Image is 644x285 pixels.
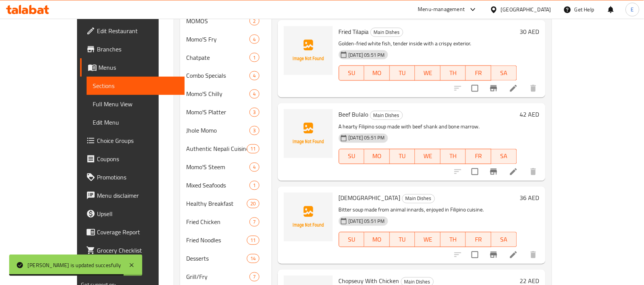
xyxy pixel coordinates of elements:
div: Momo'S Fry4 [180,30,271,48]
span: Momo'S Chilly [186,90,250,99]
button: delete [524,163,543,181]
a: Grocery Checklist [80,241,185,259]
span: SA [494,151,514,162]
button: TH [441,149,466,164]
div: Main Dishes [370,28,403,37]
button: TH [441,66,466,81]
div: Chatpate [186,53,250,62]
div: items [250,272,259,282]
span: FR [469,68,488,79]
span: TU [393,68,412,79]
span: 1 [250,54,259,61]
div: Authentic Nepali Cuisine11 [180,140,271,158]
button: WE [415,232,441,247]
span: Jhole Momo [186,126,250,135]
button: Branch-specific-item [485,246,503,264]
div: items [250,218,259,227]
div: items [250,163,259,172]
span: 3 [250,109,259,116]
span: [DATE] 05:51 PM [346,51,388,59]
img: Papaitan [284,193,333,242]
span: TU [393,151,412,162]
div: Momo'S Platter3 [180,103,271,122]
span: Edit Restaurant [97,26,179,35]
div: items [247,236,259,245]
span: SU [342,234,361,245]
div: items [247,254,259,263]
span: Desserts [186,254,247,263]
span: Select to update [467,80,483,96]
div: items [250,90,259,99]
button: TH [441,232,466,247]
div: Momo'S Chilly4 [180,85,271,103]
span: 2 [250,18,259,25]
span: Grill/Fry [186,272,250,282]
span: FR [469,234,488,245]
button: TU [390,149,415,164]
div: Combo Specials4 [180,67,271,85]
span: 4 [250,164,259,171]
span: 7 [250,219,259,226]
a: Sections [87,77,185,95]
div: Fried Chicken [186,218,250,227]
span: 11 [247,237,259,244]
button: SU [339,149,364,164]
a: Coverage Report [80,223,185,241]
a: Edit menu item [509,250,518,259]
span: Full Menu View [93,99,179,109]
img: Beef Bulalo [284,109,333,158]
div: [GEOGRAPHIC_DATA] [501,5,551,14]
span: Fried Noodles [186,236,247,245]
span: Menus [98,63,179,72]
button: TU [390,66,415,81]
span: Momo'S Platter [186,108,250,117]
a: Promotions [80,168,185,186]
span: Healthy Breakfast [186,199,247,208]
div: Chatpate1 [180,48,271,67]
a: Upsell [80,205,185,223]
span: Select to update [467,164,483,180]
a: Menus [80,58,185,77]
a: Menu disclaimer [80,186,185,205]
span: WE [418,234,438,245]
span: TH [444,234,463,245]
div: Menu-management [418,5,465,14]
span: MO [367,234,387,245]
span: Sections [93,81,179,90]
button: FR [466,149,491,164]
span: 4 [250,72,259,80]
button: MO [364,66,390,81]
p: A hearty Filipino soup made with beef shank and bone marrow. [339,122,517,132]
span: 4 [250,36,259,43]
span: Coverage Report [97,227,179,237]
span: SA [494,68,514,79]
span: Fried Tilapia [339,26,369,37]
span: Mixed Seafoods [186,181,250,190]
span: Main Dishes [370,111,402,120]
span: Momo'S Fry [186,35,250,44]
img: Fried Tilapia [284,26,333,75]
span: 7 [250,274,259,281]
button: WE [415,149,441,164]
a: Coupons [80,150,185,168]
button: SU [339,66,364,81]
span: WE [418,151,438,162]
div: MOMOS [186,16,250,26]
a: Full Menu View [87,95,185,113]
p: Golden-fried white fish, tender inside with a crispy exterior. [339,39,517,48]
button: WE [415,66,441,81]
a: Edit menu item [509,84,518,93]
span: MO [367,151,387,162]
h6: 36 AED [520,193,539,203]
span: Main Dishes [402,194,435,203]
div: items [250,16,259,26]
span: [DATE] 05:51 PM [346,218,388,225]
div: Mixed Seafoods1 [180,176,271,195]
